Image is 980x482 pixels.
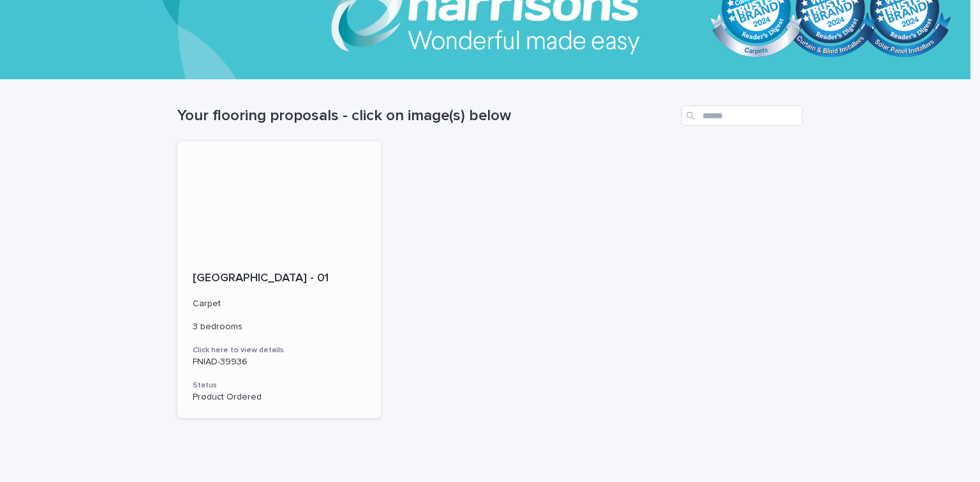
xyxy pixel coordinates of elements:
[681,105,803,126] input: Search
[193,322,366,332] p: 3 bedrooms
[177,107,676,125] h1: Your flooring proposals - click on image(s) below
[193,272,329,284] span: [GEOGRAPHIC_DATA] - 01
[193,380,366,391] h3: Status
[193,345,366,355] h3: Click here to view details
[193,299,366,309] p: Carpet
[193,357,366,368] p: FNIAD-39936
[193,392,366,403] p: Product Ordered
[177,141,381,418] a: [GEOGRAPHIC_DATA] - 01Carpet3 bedroomsClick here to view detailsFNIAD-39936StatusProduct Ordered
